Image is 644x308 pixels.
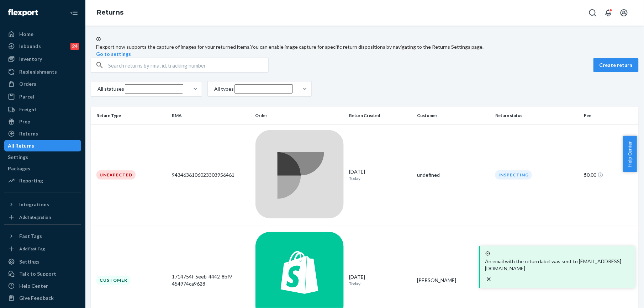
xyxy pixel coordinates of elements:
[8,9,38,16] img: Flexport logo
[19,55,42,63] div: Inventory
[97,85,124,92] div: All statuses
[19,106,37,113] div: Freight
[617,6,631,20] button: Open account menu
[414,107,492,124] th: Customer
[97,9,123,16] a: Returns
[96,170,136,179] div: Unexpected
[19,130,38,137] div: Returns
[347,107,415,124] th: Return Created
[19,201,49,208] div: Integrations
[8,165,30,172] div: Packages
[581,107,639,124] th: Fee
[19,233,42,240] div: Fast Tags
[96,276,131,285] div: Customer
[8,142,34,149] div: All Returns
[234,84,293,94] input: All types
[70,43,79,50] div: 24
[19,246,45,252] div: Add Fast Tag
[623,136,637,172] button: Help Center
[4,140,81,152] a: All Returns
[4,66,81,78] a: Replenishments
[492,107,581,124] th: Return status
[4,245,81,253] a: Add Fast Tag
[4,104,81,115] a: Freight
[349,168,412,181] div: [DATE]
[19,80,36,87] div: Orders
[172,273,250,287] div: 1714754f-5eeb-4442-8bf9-454974ca9628
[4,41,81,52] a: Inbounds24
[4,199,81,210] button: Integrations
[253,107,347,124] th: Order
[19,118,30,125] div: Prep
[349,281,412,287] p: Today
[125,84,183,94] input: All statuses
[19,31,33,38] div: Home
[4,28,81,40] a: Home
[67,6,81,20] button: Close Navigation
[4,280,81,292] a: Help Center
[19,294,54,302] div: Give Feedback
[4,91,81,102] a: Parcel
[4,230,81,242] button: Fast Tags
[601,6,616,20] button: Open notifications
[250,44,484,50] span: You can enable image capture for specific return dispositions by navigating to the Returns Settin...
[485,258,630,272] p: An email with the return label was sent to [EMAIL_ADDRESS][DOMAIN_NAME]
[4,175,81,186] a: Reporting
[96,44,250,50] span: Flexport now supports the capture of images for your returned items.
[4,213,81,222] a: Add Integration
[4,116,81,127] a: Prep
[586,6,600,20] button: Open Search Box
[19,258,39,265] div: Settings
[19,214,51,220] div: Add Integration
[4,256,81,267] a: Settings
[593,58,639,72] button: Create return
[96,51,131,58] button: Go to settings
[19,177,43,184] div: Reporting
[19,270,56,277] div: Talk to Support
[19,282,48,290] div: Help Center
[91,107,169,124] th: Return Type
[8,154,28,161] div: Settings
[19,43,41,50] div: Inbounds
[172,171,250,179] div: 9434636106023303956461
[417,277,490,284] div: [PERSON_NAME]
[169,107,253,124] th: RMA
[91,2,129,23] ol: breadcrumbs
[4,163,81,174] a: Packages
[19,93,34,100] div: Parcel
[4,78,81,90] a: Orders
[4,152,81,163] a: Settings
[4,53,81,65] a: Inventory
[495,170,532,179] div: Inspecting
[4,268,81,280] a: Talk to Support
[19,68,57,75] div: Replenishments
[4,128,81,139] a: Returns
[581,124,639,226] td: $0.00
[349,175,412,181] p: Today
[349,274,412,287] div: [DATE]
[108,58,268,72] input: Search returns by rma, id, tracking number
[417,171,490,179] div: undefined
[4,292,81,304] button: Give Feedback
[485,276,492,283] svg: close toast
[214,85,234,92] div: All types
